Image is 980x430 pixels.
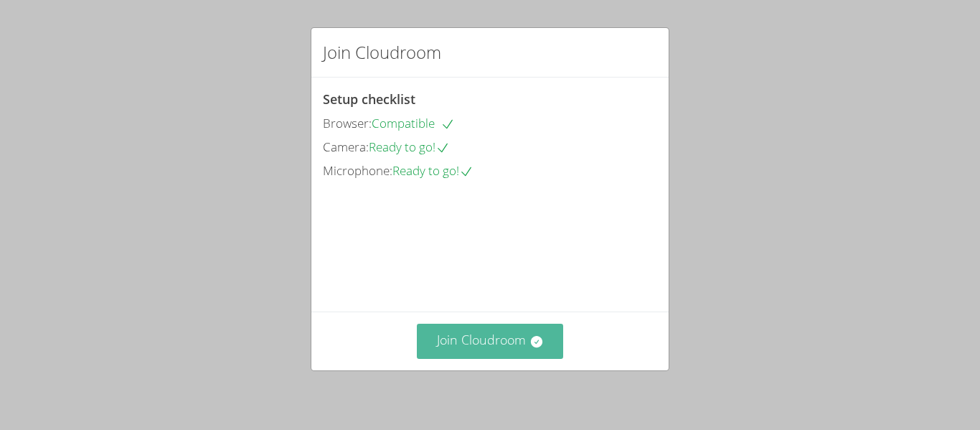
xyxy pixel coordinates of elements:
button: Join Cloudroom [417,324,564,359]
span: Microphone: [323,162,392,179]
span: Camera: [323,139,369,155]
span: Browser: [323,115,372,131]
span: Ready to go! [369,139,450,155]
h2: Join Cloudroom [323,39,441,65]
span: Ready to go! [392,162,473,179]
span: Setup checklist [323,90,415,108]
span: Compatible [372,115,455,131]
